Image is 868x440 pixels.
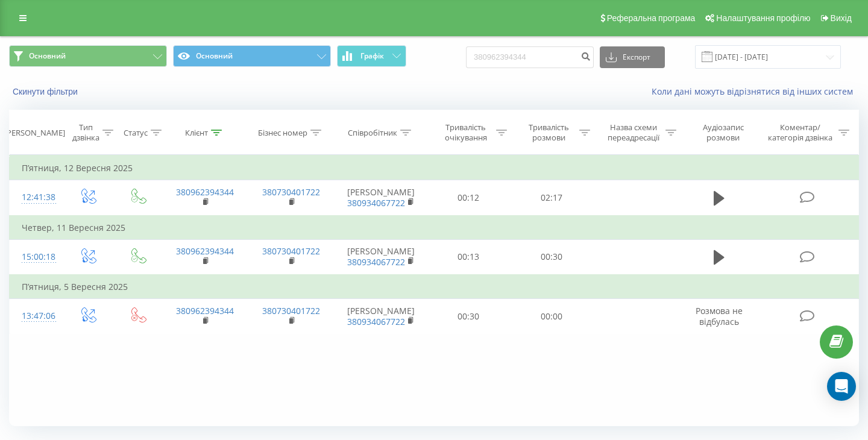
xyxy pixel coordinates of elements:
div: Бізнес номер [258,128,307,138]
button: Експорт [600,46,665,68]
span: Розмова не відбулась [696,305,743,327]
div: 15:00:18 [22,245,51,269]
div: Статус [124,128,148,138]
button: Основний [9,45,167,67]
div: 13:47:06 [22,304,51,328]
td: П’ятниця, 12 Вересня 2025 [10,156,859,180]
a: Коли дані можуть відрізнятися вiд інших систем [652,86,859,97]
div: 12:41:38 [22,186,51,209]
span: Вихід [831,13,852,23]
td: 00:30 [510,239,593,275]
div: Open Intercom Messenger [827,372,856,401]
div: Коментар/категорія дзвінка [765,122,835,143]
button: Графік [337,45,406,67]
span: Реферальна програма [607,13,696,23]
input: Пошук за номером [466,46,594,68]
div: Тип дзвінка [72,122,99,143]
a: 380730401722 [262,245,320,257]
span: Налаштування профілю [716,13,810,23]
button: Скинути фільтри [9,86,84,97]
a: 380730401722 [262,186,320,198]
a: 380934067722 [347,316,405,327]
span: Графік [360,52,384,60]
td: [PERSON_NAME] [335,180,427,216]
div: Співробітник [348,128,397,138]
td: 00:12 [427,180,511,216]
div: Клієнт [185,128,208,138]
td: 02:17 [510,180,593,216]
td: 00:13 [427,239,511,275]
a: 380934067722 [347,256,405,268]
div: Тривалість розмови [521,122,576,143]
div: [PERSON_NAME] [4,128,65,138]
div: Назва схеми переадресації [604,122,662,143]
td: [PERSON_NAME] [335,239,427,275]
a: 380730401722 [262,305,320,316]
td: 00:00 [510,299,593,334]
a: 380934067722 [347,197,405,209]
td: [PERSON_NAME] [335,299,427,334]
a: 380962394344 [176,245,234,257]
div: Тривалість очікування [438,122,494,143]
span: Основний [29,51,66,61]
td: П’ятниця, 5 Вересня 2025 [10,275,859,299]
td: Четвер, 11 Вересня 2025 [10,216,859,240]
a: 380962394344 [176,305,234,316]
div: Аудіозапис розмови [690,122,756,143]
button: Основний [173,45,331,67]
a: 380962394344 [176,186,234,198]
td: 00:30 [427,299,511,334]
